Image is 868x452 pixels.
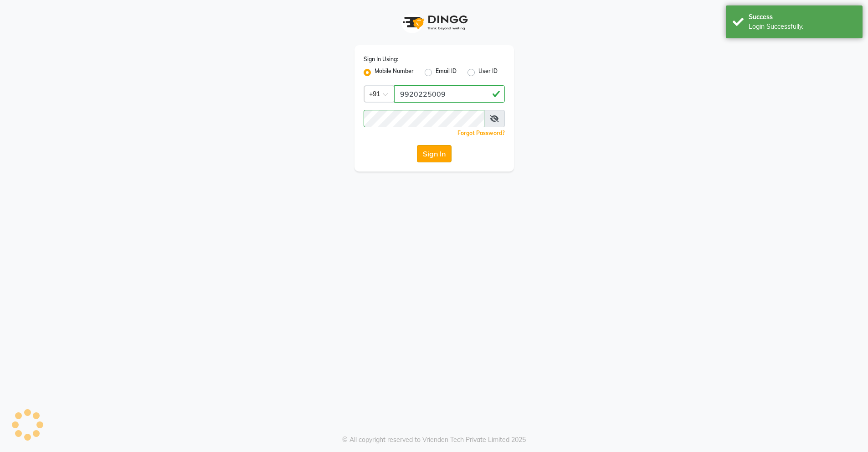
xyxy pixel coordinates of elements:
div: Login Successfully. [749,22,856,31]
a: Forgot Password? [457,130,505,136]
label: Mobile Number [375,67,414,78]
button: Sign In [417,145,452,162]
label: Email ID [436,67,457,78]
label: Sign In Using: [364,55,398,63]
input: Username [364,110,484,127]
input: Username [394,85,505,103]
img: logo1.svg [398,9,471,36]
label: User ID [478,67,498,78]
div: Success [749,12,856,22]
